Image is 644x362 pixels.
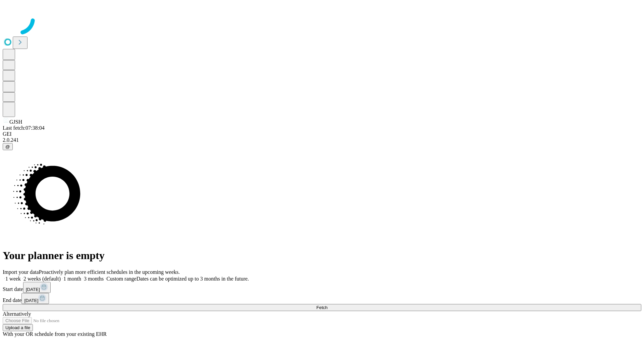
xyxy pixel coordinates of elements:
[3,324,33,331] button: Upload a file
[3,311,31,317] span: Alternatively
[39,269,180,275] span: Proactively plan more efficient schedules in the upcoming weeks.
[3,131,641,137] div: GEI
[21,293,49,304] button: [DATE]
[5,144,10,149] span: @
[24,298,38,303] span: [DATE]
[5,276,21,282] span: 1 week
[9,119,22,125] span: GJSH
[3,331,107,337] span: With your OR schedule from your existing EHR
[63,276,81,282] span: 1 month
[26,287,40,292] span: [DATE]
[3,143,13,150] button: @
[3,137,641,143] div: 2.0.241
[3,304,641,311] button: Fetch
[84,276,104,282] span: 3 months
[3,282,641,293] div: Start date
[3,249,641,262] h1: Your planner is empty
[3,125,45,131] span: Last fetch: 07:38:04
[23,282,51,293] button: [DATE]
[3,293,641,304] div: End date
[3,269,39,275] span: Import your data
[23,276,61,282] span: 2 weeks (default)
[316,305,327,310] span: Fetch
[106,276,136,282] span: Custom range
[137,276,249,282] span: Dates can be optimized up to 3 months in the future.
